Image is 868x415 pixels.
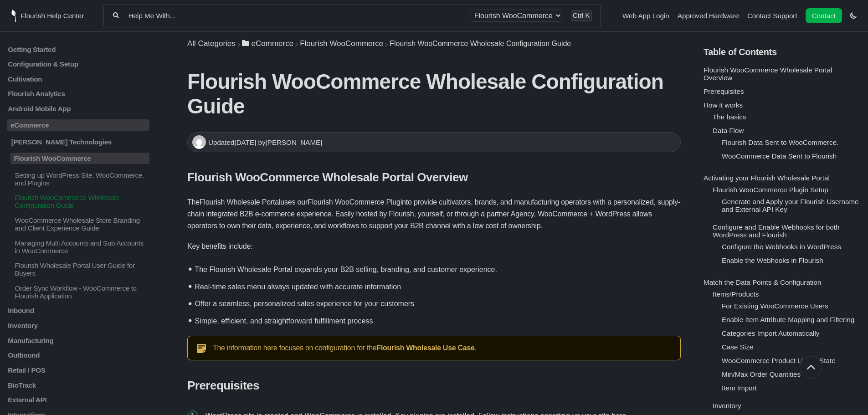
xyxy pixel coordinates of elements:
[713,402,741,410] a: Inventory
[187,196,681,232] p: The uses our to provide cultivators, brands, and manufacturing operators with a personalized, sup...
[722,256,823,264] a: Enable the Webhooks in Flourish
[713,127,744,134] a: Data Flow
[7,366,149,374] a: Retail / POS
[187,39,236,48] span: All Categories
[722,343,753,351] a: Case Size
[187,336,681,360] div: The information here focuses on configuration for the .
[7,171,149,186] a: Setting up WordPress Site, WooCommerce, and Plugins
[258,138,322,146] span: by
[722,316,854,323] a: Enable Item Attribute Mapping and Filtering
[722,357,836,364] a: WooCommerce Product Listing State
[11,10,16,22] img: Flourish Help Center Logo
[10,138,149,146] p: [PERSON_NAME] Technologies
[713,290,759,298] a: Items/Products
[14,239,149,254] p: Managing Multi Accounts and Sub Accounts in WooCommerce
[7,105,149,113] a: Android Mobile App
[14,261,149,277] p: Flourish Wholesale Portal User Guide for Buyers
[14,171,149,186] p: Setting up WordPress Site, WooCommerce, and Plugins
[7,261,149,277] a: Flourish Wholesale Portal User Guide for Buyers
[722,243,841,251] a: Configure the Webhooks in WordPress
[7,381,149,389] a: BioTrack
[14,216,149,232] p: WooCommerce Wholesale Store Branding and Client Experience Guide
[7,138,149,146] a: [PERSON_NAME] Technologies
[722,384,757,392] a: Item Import
[7,307,149,314] a: Inbound
[704,174,830,182] a: Activating your Flourish Wholesale Portal
[713,113,746,121] a: The basics
[192,294,681,311] li: Offer a seamless, personalized sales experience for your customers
[192,311,681,328] li: Simple, efficient, and straightforward fulfillment process
[192,260,681,277] li: The Flourish Wholesale Portal expands your B2B selling, branding, and customer experience.
[7,351,149,359] a: Outbound
[308,198,406,206] a: Flourish WooCommerce Plugin
[806,8,842,23] a: Contact
[14,194,149,209] p: Flourish WooCommerce Wholesale Configuration Guide
[300,39,383,48] a: Flourish WooCommerce
[21,12,84,20] span: Flourish Help Center
[722,138,838,146] a: Flourish Data Sent to WooCommerce.
[722,302,828,310] a: For Existing WooCommerce Users
[7,45,149,53] p: Getting Started
[678,12,739,20] a: Approved Hardware navigation item
[800,356,822,379] button: Go back to top of document
[208,138,258,146] span: Updated
[7,194,149,209] a: Flourish WooCommerce Wholesale Configuration Guide
[7,75,149,83] a: Cultivation
[850,11,857,19] a: Switch dark mode setting
[187,69,681,118] h1: Flourish WooCommerce Wholesale Configuration Guide
[187,39,236,48] a: Breadcrumb link to All Categories
[390,40,571,47] span: Flourish WooCommerce Wholesale Configuration Guide
[192,277,681,294] li: Real-time sales menu always updated with accurate information
[704,66,832,82] a: Flourish WooCommerce Wholesale Portal Overview
[722,370,801,378] a: Min/Max Order Quantities
[7,90,149,97] a: Flourish Analytics
[7,322,149,329] a: Inventory
[187,170,681,184] h3: Flourish WooCommerce Wholesale Portal Overview
[622,12,669,20] a: Web App Login navigation item
[234,138,256,146] time: [DATE]
[7,119,149,131] a: eCommerce
[573,11,584,19] kbd: Ctrl
[704,47,861,57] h5: Table of Contents
[14,284,149,300] p: Order Sync Workflow - WooCommerce to Flourish Application
[266,138,323,146] span: [PERSON_NAME]
[11,10,84,22] a: Flourish Help Center
[722,329,819,337] a: Categories Import Automatically
[376,344,474,352] strong: Flourish Wholesale Use Case
[722,198,859,213] a: Generate and Apply your Flourish Username and External API Key
[7,336,149,344] a: Manufacturing
[704,101,743,109] a: How it works
[242,39,293,48] a: eCommerce
[803,10,844,22] li: Contact desktop
[187,241,681,252] p: Key benefits include:
[7,153,149,164] a: Flourish WooCommerce
[187,379,681,393] h3: Prerequisites
[713,223,839,239] a: Configure and Enable Webhooks for both WordPress and Flourish
[7,284,149,300] a: Order Sync Workflow - WooCommerce to Flourish Application
[704,87,744,95] a: Prerequisites
[300,39,383,48] span: ​Flourish WooCommerce
[747,12,797,20] a: Contact Support navigation item
[7,60,149,68] a: Configuration & Setup
[7,216,149,232] a: WooCommerce Wholesale Store Branding and Client Experience Guide
[586,11,590,19] kbd: K
[713,186,828,194] a: Flourish WooCommerce Plugin Setup
[200,198,280,206] a: Flourish Wholesale Portal
[10,153,149,164] p: Flourish WooCommerce
[128,11,462,20] input: Help Me With...
[7,396,149,404] a: External API
[7,239,149,254] a: Managing Multi Accounts and Sub Accounts in WooCommerce
[252,39,294,48] span: ​eCommerce
[704,278,821,286] a: Match the Data Points & Configuration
